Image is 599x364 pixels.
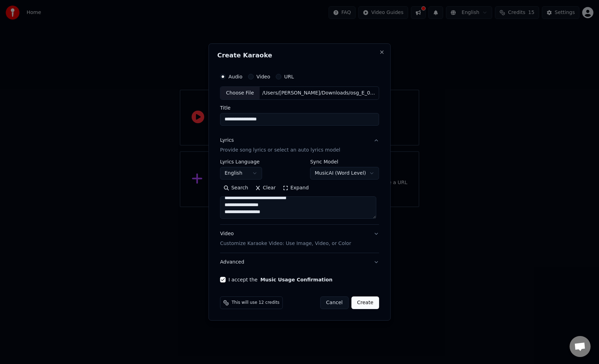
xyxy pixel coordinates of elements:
label: I accept the [228,277,332,282]
h2: Create Karaoke [217,52,382,58]
p: Customize Karaoke Video: Use Image, Video, or Color [220,240,351,247]
span: This will use 12 credits [232,300,280,306]
label: Audio [228,74,242,79]
div: Lyrics [220,137,234,144]
button: LyricsProvide song lyrics or select an auto lyrics model [220,131,379,159]
label: Video [256,74,270,79]
button: Search [220,182,252,194]
label: Title [220,105,379,110]
div: Choose File [220,87,260,99]
button: Cancel [320,296,349,309]
button: Clear [252,182,279,194]
div: LyricsProvide song lyrics or select an auto lyrics model [220,159,379,224]
button: Create [351,296,379,309]
label: Lyrics Language [220,159,262,164]
button: Expand [279,182,312,194]
div: /Users/[PERSON_NAME]/Downloads/osg_E_075.mp3 [260,90,379,97]
label: Sync Model [310,159,379,164]
p: Provide song lyrics or select an auto lyrics model [220,147,340,154]
button: I accept the [260,277,332,282]
label: URL [284,74,294,79]
button: VideoCustomize Karaoke Video: Use Image, Video, or Color [220,225,379,253]
div: Video [220,230,351,247]
button: Advanced [220,253,379,271]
